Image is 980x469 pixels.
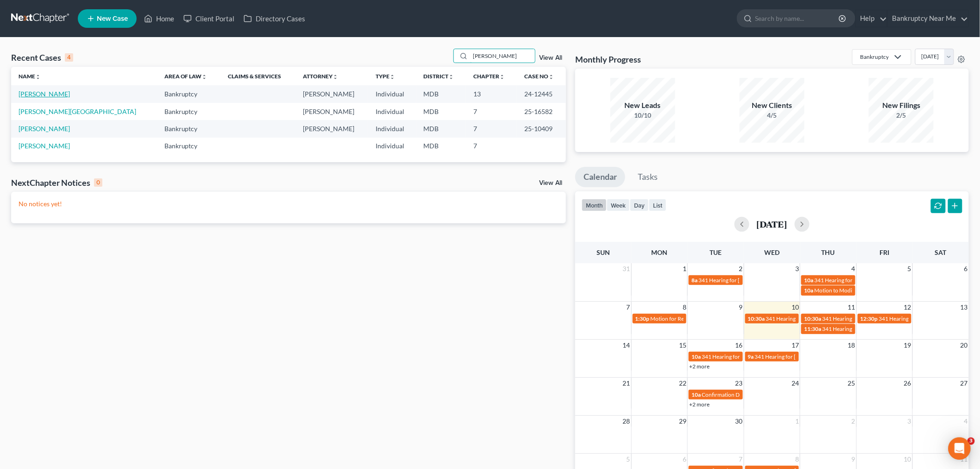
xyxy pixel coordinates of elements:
p: No notices yet! [19,199,559,209]
span: 7 [626,302,631,313]
span: 29 [678,416,687,427]
input: Search by name... [470,49,535,63]
div: NextChapter Notices [11,177,102,188]
td: [PERSON_NAME] [295,120,368,137]
span: 341 Hearing for [PERSON_NAME], Cleopathra [814,277,927,284]
a: Tasks [629,167,666,187]
span: 10 [903,454,912,465]
span: 10a [691,391,701,398]
div: 2/5 [869,111,934,120]
td: 25-10409 [517,120,566,137]
a: Client Portal [179,10,239,27]
a: Directory Cases [239,10,310,27]
span: 10:30a [804,315,821,322]
div: Bankruptcy [860,53,889,61]
span: 341 Hearing for [PERSON_NAME] [702,353,785,360]
a: View All [539,180,562,186]
td: Individual [368,85,416,102]
th: Claims & Services [220,67,295,85]
h3: Monthly Progress [575,54,641,65]
td: 7 [466,103,517,120]
div: Open Intercom Messenger [949,437,971,460]
i: unfold_more [499,74,505,80]
span: Mon [652,248,668,256]
td: MDB [416,85,466,102]
span: 19 [903,340,912,351]
span: 9 [738,302,744,313]
span: 1 [682,263,687,274]
td: 13 [466,85,517,102]
span: 17 [791,340,800,351]
i: unfold_more [548,74,554,80]
a: View All [539,55,562,61]
span: 7 [738,454,744,465]
a: +2 more [689,401,710,408]
span: 24 [791,378,800,389]
span: 10 [791,302,800,313]
div: New Filings [869,100,934,111]
span: 1:30p [635,315,650,322]
span: 1 [794,416,800,427]
span: 9 [851,454,856,465]
td: MDB [416,138,466,155]
span: 5 [907,263,912,274]
button: week [607,199,630,211]
span: 15 [678,340,687,351]
span: 341 Hearing for [PERSON_NAME] [766,315,849,322]
a: Chapterunfold_more [473,73,505,80]
span: 27 [960,378,969,389]
div: 10/10 [610,111,675,120]
span: 2 [738,263,744,274]
i: unfold_more [202,74,207,80]
span: 14 [622,340,631,351]
i: unfold_more [333,74,338,80]
a: Home [139,10,179,27]
span: 22 [678,378,687,389]
td: [PERSON_NAME] [295,85,368,102]
a: [PERSON_NAME][GEOGRAPHIC_DATA] [19,108,136,115]
td: 7 [466,120,517,137]
div: New Clients [740,100,804,111]
span: 16 [735,340,744,351]
a: [PERSON_NAME] [19,90,70,98]
span: Motion for Relief Hearing [651,315,712,322]
div: 4 [65,53,73,62]
span: Motion to Modify [814,287,857,294]
td: Bankruptcy [157,120,221,137]
span: 23 [735,378,744,389]
td: [PERSON_NAME] [295,103,368,120]
td: Individual [368,103,416,120]
span: 12 [903,302,912,313]
span: 10a [691,353,701,360]
span: 6 [963,263,969,274]
button: list [649,199,666,211]
td: Bankruptcy [157,103,221,120]
span: 25 [847,378,856,389]
a: Area of Lawunfold_more [164,73,207,80]
i: unfold_more [449,74,454,80]
i: unfold_more [389,74,395,80]
span: 341 Hearing for [PERSON_NAME] [698,277,781,284]
td: Bankruptcy [157,138,221,155]
span: 8 [682,302,687,313]
div: 4/5 [740,111,804,120]
span: 341 Hearing for [PERSON_NAME] [879,315,962,322]
span: 12:30p [861,315,878,322]
h2: [DATE] [757,219,787,229]
span: Fri [879,248,889,256]
span: 18 [847,340,856,351]
i: unfold_more [35,74,41,80]
span: 3 [794,263,800,274]
div: New Leads [610,100,675,111]
button: day [630,199,649,211]
div: Recent Cases [11,52,73,63]
span: 4 [851,263,856,274]
a: Attorneyunfold_more [303,73,338,80]
span: 5 [626,454,631,465]
a: Case Nounfold_more [524,73,554,80]
span: Sat [935,248,947,256]
span: Confirmation Date for [PERSON_NAME] [GEOGRAPHIC_DATA][PERSON_NAME][GEOGRAPHIC_DATA] [702,391,956,398]
span: 4 [963,416,969,427]
a: +2 more [689,363,710,370]
span: 13 [960,302,969,313]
